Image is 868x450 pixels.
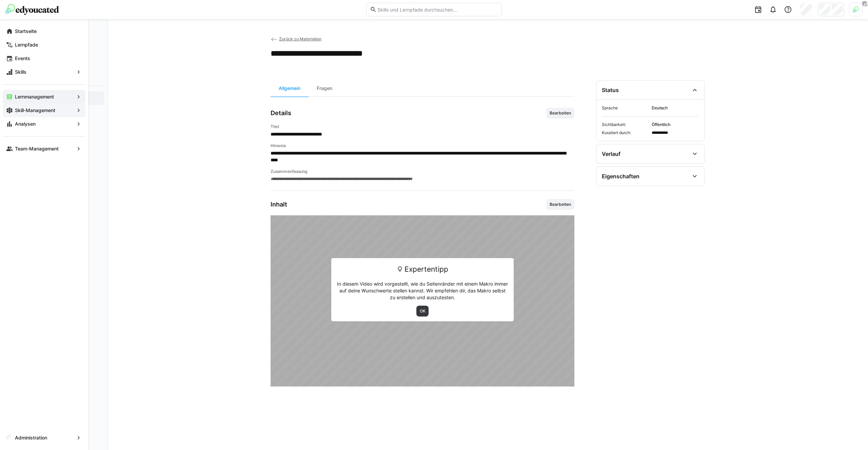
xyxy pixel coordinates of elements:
div: Eigenschaften [602,173,639,180]
div: Fragen [309,80,340,96]
span: Sichtbarkeit: [602,122,649,127]
h4: Titel [271,124,574,129]
span: Sprache [602,105,649,111]
span: Deutsch [652,105,699,111]
span: Bearbeiten [549,110,572,116]
span: Öffentlich [652,122,699,127]
button: OK [416,306,429,317]
p: In diesem Video wird vorgestellt, wie du Seitenränder mit einem Makro immer auf deine Wunschwerte... [336,281,509,301]
span: Bearbeiten [549,202,572,207]
div: Allgemein [271,80,309,96]
span: Zurück zu Materialien [279,36,321,41]
input: Skills und Lernpfade durchsuchen… [377,6,498,13]
span: Expertentipp [405,263,448,276]
h4: Hinweis [271,143,574,148]
h3: Details [271,109,291,117]
span: Kuratiert durch: [602,130,649,136]
button: Bearbeiten [546,199,574,210]
h4: Zusammenfassung [271,169,574,174]
a: Zurück zu Materialien [271,36,321,41]
h3: Inhalt [271,201,287,208]
button: Bearbeiten [546,108,574,119]
div: Status [602,87,619,93]
span: OK [419,308,426,314]
div: Verlauf [602,150,620,157]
